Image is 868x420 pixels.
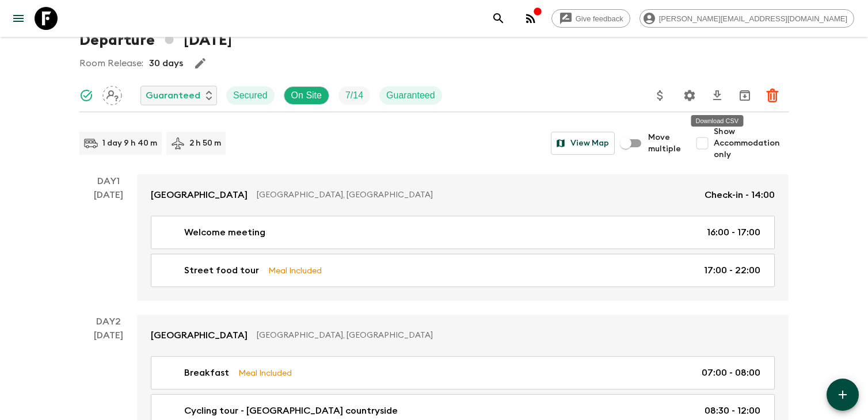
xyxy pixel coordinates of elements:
button: Update Price, Early Bird Discount and Costs [649,84,672,107]
p: Meal Included [268,264,322,277]
p: Secured [233,89,268,102]
span: Show Accommodation only [714,126,789,161]
p: 7 / 14 [345,89,363,102]
a: BreakfastMeal Included07:00 - 08:00 [151,356,775,390]
p: 2 h 50 m [189,138,221,149]
button: Download CSV [706,84,729,107]
p: Guaranteed [386,89,435,102]
p: 07:00 - 08:00 [702,366,760,380]
span: [PERSON_NAME][EMAIL_ADDRESS][DOMAIN_NAME] [653,14,854,23]
p: Room Release: [79,56,143,70]
p: Street food tour [184,264,259,277]
p: 30 days [149,56,183,70]
p: On Site [291,89,322,102]
a: [GEOGRAPHIC_DATA][GEOGRAPHIC_DATA], [GEOGRAPHIC_DATA]Check-in - 14:00 [137,174,789,216]
p: [GEOGRAPHIC_DATA] [151,329,248,342]
p: 16:00 - 17:00 [707,226,760,239]
p: [GEOGRAPHIC_DATA], [GEOGRAPHIC_DATA] [257,189,695,201]
div: On Site [284,86,329,105]
p: [GEOGRAPHIC_DATA] [151,188,248,202]
p: Cycling tour - [GEOGRAPHIC_DATA] countryside [184,404,398,418]
div: Secured [226,86,275,105]
span: Move multiple [648,132,682,155]
button: menu [7,7,30,30]
button: View Map [551,132,615,155]
p: Welcome meeting [184,226,265,239]
p: Day 2 [79,315,137,329]
div: Trip Fill [338,86,370,105]
a: Welcome meeting16:00 - 17:00 [151,216,775,249]
span: Assign pack leader [102,89,122,98]
div: Download CSV [691,115,744,127]
p: Day 1 [79,174,137,188]
p: 17:00 - 22:00 [704,264,760,277]
a: [GEOGRAPHIC_DATA][GEOGRAPHIC_DATA], [GEOGRAPHIC_DATA] [137,315,789,356]
a: Street food tourMeal Included17:00 - 22:00 [151,254,775,287]
p: Meal Included [238,366,292,379]
p: Breakfast [184,366,229,380]
p: Check-in - 14:00 [705,188,775,202]
button: Settings [678,84,701,107]
svg: Synced Successfully [79,89,93,102]
span: Give feedback [569,14,630,23]
h1: Departure [DATE] [79,29,232,52]
p: 1 day 9 h 40 m [102,138,157,149]
p: Guaranteed [146,89,200,102]
a: Give feedback [551,9,630,28]
div: [DATE] [94,188,123,301]
div: [PERSON_NAME][EMAIL_ADDRESS][DOMAIN_NAME] [639,9,854,28]
button: search adventures [487,7,510,30]
p: 08:30 - 12:00 [705,404,760,418]
button: Archive (Completed, Cancelled or Unsynced Departures only) [733,84,756,107]
p: [GEOGRAPHIC_DATA], [GEOGRAPHIC_DATA] [257,330,766,341]
button: Delete [761,84,784,107]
